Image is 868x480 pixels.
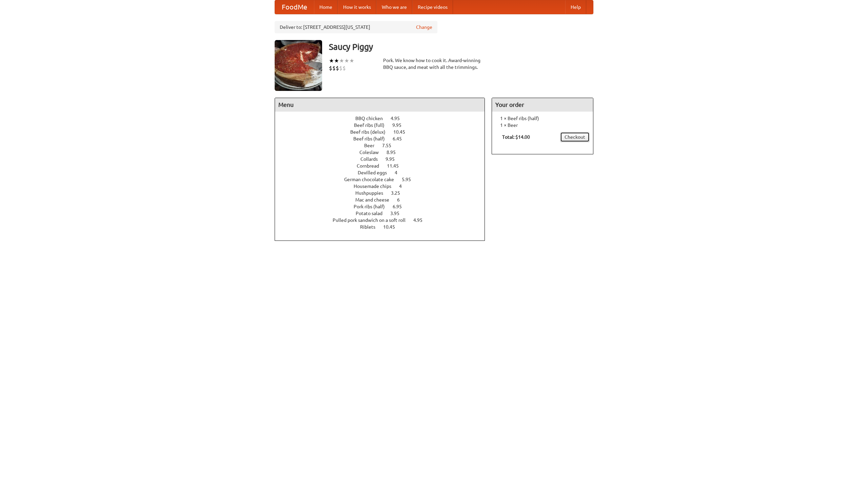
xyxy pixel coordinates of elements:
li: 1 × Beef ribs (half) [495,115,590,122]
a: BBQ chicken 4.95 [355,116,412,121]
a: Cornbread 11.45 [357,163,411,169]
span: 7.55 [382,143,398,148]
span: Mac and cheese [355,197,396,203]
li: $ [342,64,346,72]
span: Beef ribs (full) [354,122,391,128]
span: Beef ribs (delux) [350,129,392,135]
a: Who we are [376,0,412,14]
span: Coleslaw [359,150,386,155]
a: Beef ribs (half) 6.45 [353,136,414,141]
span: 4.95 [391,116,407,121]
a: FoodMe [275,0,314,14]
a: Change [416,24,432,31]
span: Beef ribs (half) [353,136,392,141]
span: 11.45 [387,163,406,169]
li: ★ [329,57,334,64]
span: 6 [397,197,407,203]
li: $ [329,64,332,72]
a: Housemade chips 4 [354,184,414,189]
span: German chocolate cake [344,177,401,182]
li: $ [339,64,342,72]
a: How it works [338,0,376,14]
a: Recipe videos [412,0,453,14]
a: Pork ribs (half) 6.95 [354,204,414,209]
a: Devilled eggs 4 [358,170,410,175]
span: BBQ chicken [355,116,390,121]
span: Riblets [360,224,382,230]
span: Beer [364,143,381,148]
span: 6.45 [393,136,409,141]
span: 10.45 [383,224,402,230]
span: Devilled eggs [358,170,394,175]
div: Pork. We know how to cook it. Award-winning BBQ sauce, and meat with all the trimmings. [383,57,485,71]
span: Potato salad [356,211,389,216]
a: Beef ribs (delux) 10.45 [350,129,418,135]
span: 4 [399,184,409,189]
a: Help [565,0,586,14]
img: angular.jpg [275,40,322,91]
span: Hushpuppies [355,190,390,196]
h4: Menu [275,98,485,112]
span: Pulled pork sandwich on a soft roll [333,217,412,223]
span: Collards [360,156,384,162]
li: $ [336,64,339,72]
a: Hushpuppies 3.25 [355,190,413,196]
li: ★ [334,57,339,64]
a: Potato salad 3.95 [356,211,412,216]
span: Cornbread [357,163,386,169]
span: 3.25 [391,190,407,196]
li: 1 × Beer [495,122,590,129]
li: ★ [339,57,344,64]
div: Deliver to: [STREET_ADDRESS][US_STATE] [275,21,437,33]
span: 5.95 [402,177,418,182]
span: 9.95 [392,122,408,128]
li: ★ [349,57,354,64]
li: ★ [344,57,349,64]
span: Housemade chips [354,184,398,189]
span: 8.95 [387,150,402,155]
h4: Your order [492,98,593,112]
span: 9.95 [386,156,401,162]
span: 4.95 [413,217,429,223]
h3: Saucy Piggy [329,40,593,54]
a: German chocolate cake 5.95 [344,177,423,182]
a: Pulled pork sandwich on a soft roll 4.95 [333,217,435,223]
span: 6.95 [393,204,409,209]
b: Total: $14.00 [502,134,530,140]
a: Coleslaw 8.95 [359,150,408,155]
a: Mac and cheese 6 [355,197,412,203]
li: $ [332,64,336,72]
span: 3.95 [390,211,406,216]
span: Pork ribs (half) [354,204,392,209]
a: Collards 9.95 [360,156,407,162]
a: Beer 7.55 [364,143,404,148]
a: Riblets 10.45 [360,224,408,230]
span: 4 [395,170,404,175]
a: Beef ribs (full) 9.95 [354,122,414,128]
a: Home [314,0,338,14]
span: 10.45 [393,129,412,135]
a: Checkout [560,132,590,142]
